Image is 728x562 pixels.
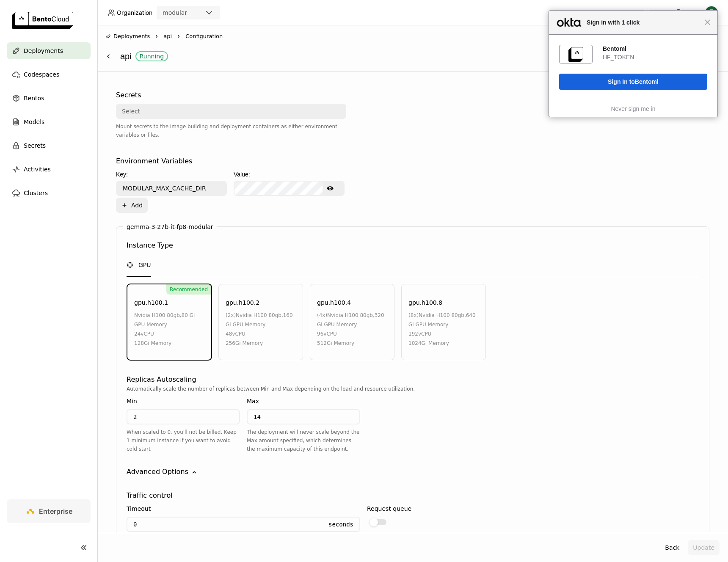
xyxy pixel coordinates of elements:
div: Recommended [166,284,211,295]
span: Deployments [24,46,63,56]
img: Kevin Bi [705,6,718,19]
button: Back [660,540,684,555]
svg: Down [190,468,199,477]
a: Codespaces [7,66,91,83]
span: Secrets [24,140,46,151]
span: nvidia h100 80gb [236,312,281,318]
div: 128Gi Memory [134,339,207,348]
div: , 80 Gi GPU Memory [134,311,207,329]
a: Never sign me in [611,105,655,112]
div: Request queue [367,504,411,513]
svg: Show password text [327,185,334,192]
div: modular [163,8,187,17]
svg: Right [175,33,182,40]
div: Timeout [127,504,151,513]
button: Add [116,198,148,213]
span: Organization [117,9,152,17]
nav: Breadcrumbs navigation [106,32,720,41]
button: Sign In toBentoml [559,74,707,90]
a: Enterprise [7,499,91,523]
div: The deployment will never scale beyond the Max amount specified, which determines the maximum cap... [247,428,360,453]
div: gpu.h100.4(4x)nvidia h100 80gb,320 Gi GPU Memory96vCPU512Gi Memory [310,284,394,360]
svg: Right [153,33,160,40]
a: Docs [643,8,667,17]
div: 256Gi Memory [226,339,298,348]
input: Selected modular. [188,9,189,17]
div: gpu.h100.8 [408,298,442,307]
span: Bentoml [635,78,659,85]
div: Running [140,53,164,60]
div: gpu.h100.4 [317,298,351,307]
div: Automatically scale the number of replicas between Min and Max depending on the load and resource... [127,385,699,393]
span: Deployments [113,32,150,41]
div: HF_TOKEN [603,53,707,61]
div: api [120,48,646,64]
div: When scaled to 0, you'll not be billed. Keep 1 minimum instance if you want to avoid cold start [127,428,240,453]
span: Activities [24,164,51,174]
div: 96 vCPU [317,329,390,339]
div: Replicas Autoscaling [127,375,196,385]
span: Models [24,117,44,127]
span: api [163,32,172,41]
span: Clusters [24,188,48,198]
div: Max [247,397,259,406]
a: Bentos [7,90,91,107]
span: Bentos [24,93,44,103]
span: Close [704,19,711,25]
span: Configuration [185,32,223,41]
div: (2x) , 160 Gi GPU Memory [226,311,298,329]
span: nvidia h100 80gb [419,312,464,318]
a: Deployments [7,42,91,59]
div: gpu.h100.1 [134,298,168,307]
div: 48 vCPU [226,329,298,339]
span: Sign in with 1 click [582,17,704,28]
div: 1024Gi Memory [408,339,481,348]
div: (8x) , 640 Gi GPU Memory [408,311,481,329]
span: GPU [138,261,151,269]
button: Show password text [323,182,338,195]
div: Select [122,107,140,116]
svg: Plus [121,202,128,209]
span: nvidia h100 80gb [327,312,373,318]
input: Key [117,182,226,195]
div: Value: [234,170,345,179]
a: Secrets [7,137,91,154]
div: Deployments [106,32,150,41]
div: Recommendedgpu.h100.1nvidia h100 80gb,80 Gi GPU Memory24vCPU128Gi Memory [127,284,212,360]
img: fs0vhjtopuEgn4YSe697 [568,47,583,62]
div: gpu.h100.2(2x)nvidia h100 80gb,160 Gi GPU Memory48vCPU256Gi Memory [218,284,303,360]
span: nvidia h100 80gb [134,312,180,318]
div: 512Gi Memory [317,339,390,348]
div: Min [127,397,137,406]
span: Enterprise [39,507,72,515]
a: Models [7,113,91,130]
div: 24 vCPU [134,329,207,339]
div: Key: [116,170,227,179]
img: logo [12,12,73,29]
div: Help [674,8,697,17]
div: Bentoml [603,45,707,52]
div: (4x) , 320 Gi GPU Memory [317,311,390,329]
span: Codespaces [24,69,59,80]
a: Activities [7,161,91,178]
div: Mount secrets to the image building and deployment containers as either environment variables or ... [116,122,346,139]
div: gpu.h100.2 [226,298,259,307]
div: Traffic control [127,490,173,501]
span: Help [684,9,697,17]
button: Update [688,540,720,555]
span: Docs [653,9,667,17]
div: Seconds [323,518,353,531]
div: Advanced Options [127,467,699,477]
div: Instance Type [127,240,173,251]
label: gemma-3-27b-it-fp8-modular [127,223,213,230]
div: gpu.h100.8(8x)nvidia h100 80gb,640 Gi GPU Memory192vCPU1024Gi Memory [401,284,486,360]
div: Secrets [116,90,141,100]
a: Clusters [7,185,91,201]
div: 192 vCPU [408,329,481,339]
div: Environment Variables [116,156,192,166]
div: Advanced Options [127,467,188,477]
